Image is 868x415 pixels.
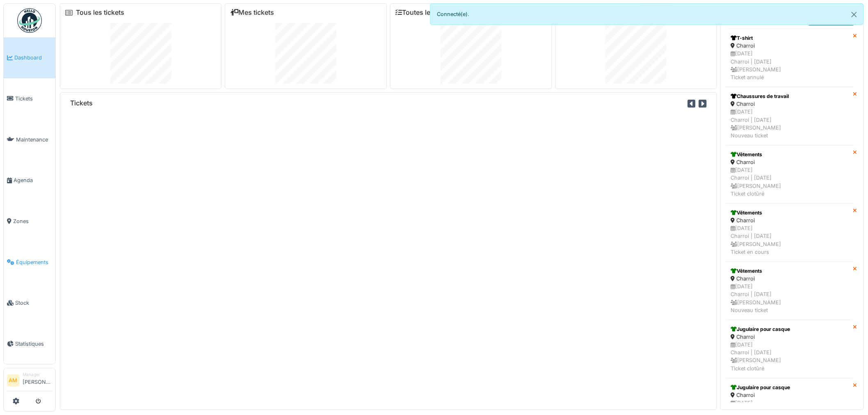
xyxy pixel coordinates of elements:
[7,374,19,387] li: AM
[4,78,55,119] a: Tickets
[17,8,42,33] img: Badge_color-CXgf-gQk.svg
[731,166,848,198] div: [DATE] Charroi | [DATE] [PERSON_NAME] Ticket clotûré
[4,119,55,160] a: Maintenance
[731,333,848,341] div: Charroi
[15,340,52,348] span: Statistiques
[430,3,864,25] div: Connecté(e).
[13,217,52,225] span: Zones
[731,224,848,256] div: [DATE] Charroi | [DATE] [PERSON_NAME] Ticket en cours
[4,283,55,324] a: Stock
[7,372,52,391] a: AM Manager[PERSON_NAME]
[731,151,848,158] div: Vêtements
[4,242,55,283] a: Équipements
[731,217,848,224] div: Charroi
[726,320,853,378] a: Jugulaire pour casque Charroi [DATE]Charroi | [DATE] [PERSON_NAME]Ticket clotûré
[15,95,52,103] span: Tickets
[4,37,55,78] a: Dashboard
[16,136,52,144] span: Maintenance
[23,372,52,378] div: Manager
[726,29,853,87] a: T-shirt Charroi [DATE]Charroi | [DATE] [PERSON_NAME]Ticket annulé
[845,4,863,25] button: Close
[731,267,848,275] div: Vêtements
[731,275,848,283] div: Charroi
[731,209,848,217] div: Vêtements
[731,34,848,42] div: T-shirt
[16,258,52,266] span: Équipements
[726,145,853,203] a: Vêtements Charroi [DATE]Charroi | [DATE] [PERSON_NAME]Ticket clotûré
[15,299,52,307] span: Stock
[23,372,52,389] li: [PERSON_NAME]
[731,158,848,166] div: Charroi
[731,108,848,139] div: [DATE] Charroi | [DATE] [PERSON_NAME] Nouveau ticket
[731,93,848,100] div: Chaussures de travail
[14,54,52,62] span: Dashboard
[731,391,848,399] div: Charroi
[731,42,848,50] div: Charroi
[230,9,274,16] a: Mes tickets
[76,9,124,16] a: Tous les tickets
[726,203,853,262] a: Vêtements Charroi [DATE]Charroi | [DATE] [PERSON_NAME]Ticket en cours
[726,87,853,145] a: Chaussures de travail Charroi [DATE]Charroi | [DATE] [PERSON_NAME]Nouveau ticket
[4,160,55,201] a: Agenda
[4,324,55,365] a: Statistiques
[731,384,848,391] div: Jugulaire pour casque
[731,341,848,372] div: [DATE] Charroi | [DATE] [PERSON_NAME] Ticket clotûré
[731,50,848,81] div: [DATE] Charroi | [DATE] [PERSON_NAME] Ticket annulé
[726,262,853,320] a: Vêtements Charroi [DATE]Charroi | [DATE] [PERSON_NAME]Nouveau ticket
[731,283,848,314] div: [DATE] Charroi | [DATE] [PERSON_NAME] Nouveau ticket
[4,201,55,242] a: Zones
[731,100,848,108] div: Charroi
[14,176,52,184] span: Agenda
[731,326,848,333] div: Jugulaire pour casque
[70,99,93,107] h6: Tickets
[395,9,457,16] a: Toutes les tâches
